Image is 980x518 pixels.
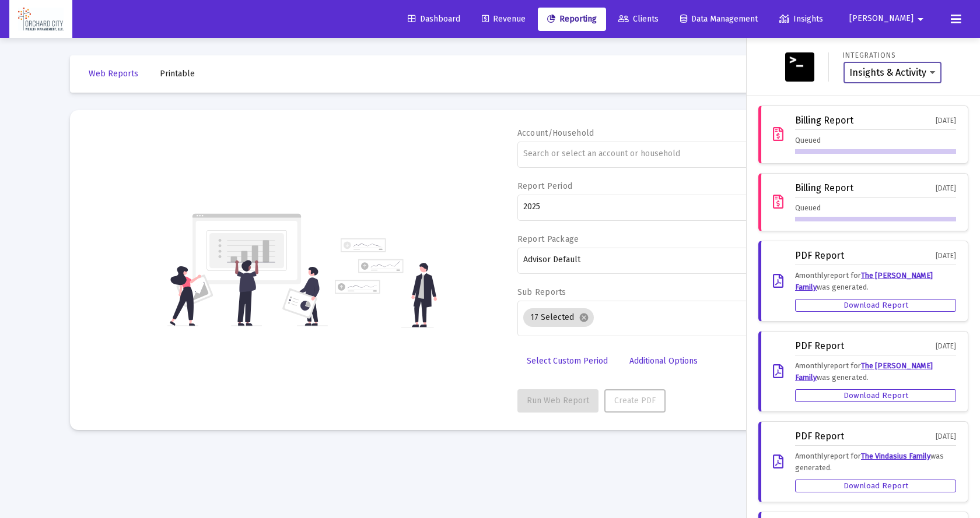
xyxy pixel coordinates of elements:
span: Dashboard [408,14,460,24]
a: Insights [770,8,832,31]
img: Dashboard [18,8,64,31]
mat-icon: arrow_drop_down [914,8,928,31]
button: [PERSON_NAME] [835,7,942,30]
span: Insights [779,14,823,24]
a: Clients [609,8,668,31]
a: Revenue [473,8,535,31]
span: [PERSON_NAME] [849,14,914,24]
span: Clients [618,14,659,24]
span: Revenue [482,14,526,24]
a: Data Management [671,8,767,31]
a: Reporting [538,8,606,31]
span: Reporting [547,14,597,24]
span: Data Management [680,14,758,24]
a: Dashboard [398,8,470,31]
